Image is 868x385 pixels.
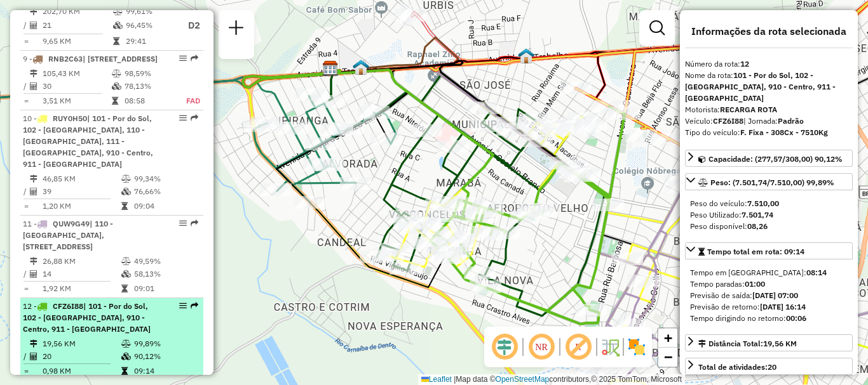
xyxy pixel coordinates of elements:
a: Peso: (7.501,74/7.510,00) 99,89% [685,173,853,190]
strong: 08:14 [806,268,827,277]
i: % de utilização da cubagem [121,270,131,278]
i: % de utilização da cubagem [121,188,131,195]
div: Nome da rota: [685,70,853,104]
span: Total de atividades: [698,362,776,372]
a: Exibir filtros [644,15,670,41]
em: Rota exportada [191,302,198,310]
div: Peso: (7.501,74/7.510,00) 99,89% [685,193,853,237]
div: Peso disponível: [690,221,848,232]
td: 09:01 [133,282,198,295]
strong: 00:06 [786,313,806,323]
td: = [23,35,29,48]
i: % de utilização da cubagem [112,82,121,90]
td: 99,61% [125,5,176,18]
strong: RECARGA ROTA [720,105,777,114]
div: Map data © contributors,© 2025 TomTom, Microsoft [418,374,685,385]
a: Nova sessão e pesquisa [224,15,249,44]
td: 9,65 KM [42,35,112,48]
i: Total de Atividades [30,22,37,29]
span: 12 - [23,301,151,334]
td: 29:41 [125,35,176,48]
div: Tipo do veículo: [685,127,853,138]
div: Tempo em [GEOGRAPHIC_DATA]: [690,267,848,278]
i: Distância Total [30,70,37,77]
i: Tempo total em rota [112,97,118,105]
i: % de utilização do peso [121,340,131,348]
span: 9 - [23,54,158,63]
a: Capacidade: (277,57/308,00) 90,12% [685,150,853,167]
div: Previsão de retorno: [690,301,848,313]
a: Tempo total em rota: 09:14 [685,242,853,259]
i: Total de Atividades [30,353,37,360]
i: Total de Atividades [30,188,37,195]
i: Distância Total [30,8,37,15]
em: Opções [179,55,187,62]
td: = [23,282,29,295]
a: Total de atividades:20 [685,358,853,375]
td: 202,70 KM [42,5,112,18]
span: 11 - [23,219,113,251]
i: Distância Total [30,340,37,348]
span: 10 - [23,114,153,169]
td: 21 [42,18,112,34]
strong: [DATE] 07:00 [752,290,798,300]
i: % de utilização da cubagem [113,22,123,29]
div: Tempo dirigindo no retorno: [690,313,848,324]
strong: 01:00 [745,279,765,289]
h4: Informações da rota selecionada [685,25,853,37]
div: Motorista: [685,104,853,115]
strong: 20 [768,362,776,372]
td: 49,59% [133,255,198,268]
a: Distância Total:19,56 KM [685,334,853,351]
td: 105,43 KM [42,67,111,80]
td: 09:14 [133,365,198,377]
em: Rota exportada [191,55,198,62]
td: 99,89% [133,337,198,350]
td: 46,85 KM [42,173,121,185]
strong: [DATE] 16:14 [760,302,806,311]
td: 30 [42,80,111,93]
strong: 08,26 [747,221,768,231]
img: Exibir/Ocultar setores [627,337,647,357]
td: 26,88 KM [42,255,121,268]
i: Distância Total [30,175,37,183]
span: + [664,330,672,346]
strong: 7.510,00 [747,199,779,208]
td: 78,13% [124,80,173,93]
span: − [664,349,672,365]
span: Exibir rótulo [563,332,593,362]
em: Rota exportada [191,114,198,122]
i: Tempo total em rota [121,202,128,210]
i: Total de Atividades [30,82,37,90]
td: 58,13% [133,268,198,280]
strong: 12 [740,59,749,69]
span: QUW9G49 [53,219,90,228]
em: Opções [179,219,187,227]
span: Peso do veículo: [690,199,779,208]
i: Total de Atividades [30,270,37,278]
i: % de utilização do peso [121,258,131,265]
div: Número da rota: [685,58,853,70]
td: = [23,365,29,377]
img: Fluxo de ruas [600,337,620,357]
td: 09:04 [133,200,198,212]
em: Opções [179,114,187,122]
i: Tempo total em rota [113,37,119,45]
td: FAD [173,95,201,107]
div: Tempo paradas: [690,278,848,290]
span: | Jornada: [743,116,804,126]
div: Veículo: [685,115,853,127]
span: | 110 - [GEOGRAPHIC_DATA], [STREET_ADDRESS] [23,219,113,251]
a: Zoom out [658,348,677,367]
span: Capacidade: (277,57/308,00) 90,12% [709,154,843,164]
p: D2 [177,18,200,33]
i: Tempo total em rota [121,367,128,375]
td: 98,59% [124,67,173,80]
div: Tempo total em rota: 09:14 [685,262,853,329]
span: | 101 - Por do Sol, 102 - [GEOGRAPHIC_DATA], 910 - Centro, 911 - [GEOGRAPHIC_DATA] [23,301,151,334]
i: % de utilização do peso [112,70,121,77]
td: 08:58 [124,95,173,107]
td: / [23,80,29,93]
span: | [STREET_ADDRESS] [83,54,158,63]
a: OpenStreetMap [496,375,550,384]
